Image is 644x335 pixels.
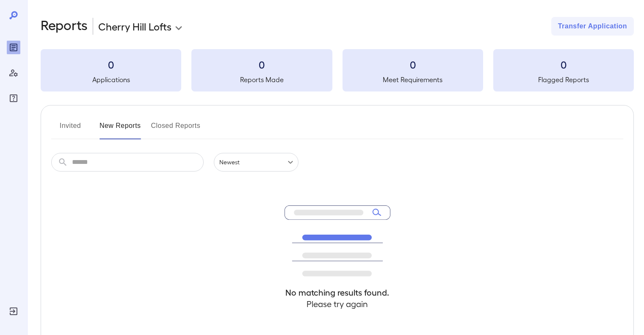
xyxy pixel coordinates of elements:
[98,19,171,33] p: Cherry Hill Lofts
[493,58,634,71] h3: 0
[100,119,141,139] button: New Reports
[191,58,332,71] h3: 0
[285,287,390,298] h4: No matching results found.
[7,91,20,105] div: FAQ
[41,75,181,85] h5: Applications
[41,58,181,71] h3: 0
[7,305,20,318] div: Log Out
[191,75,332,85] h5: Reports Made
[285,298,390,310] h4: Please try again
[493,75,634,85] h5: Flagged Reports
[343,58,483,71] h3: 0
[343,75,483,85] h5: Meet Requirements
[41,49,634,91] summary: 0Applications0Reports Made0Meet Requirements0Flagged Reports
[7,66,20,80] div: Manage Users
[51,119,89,139] button: Invited
[151,119,201,139] button: Closed Reports
[214,153,299,172] div: Newest
[551,17,634,36] button: Transfer Application
[41,17,88,36] h2: Reports
[7,41,20,54] div: Reports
